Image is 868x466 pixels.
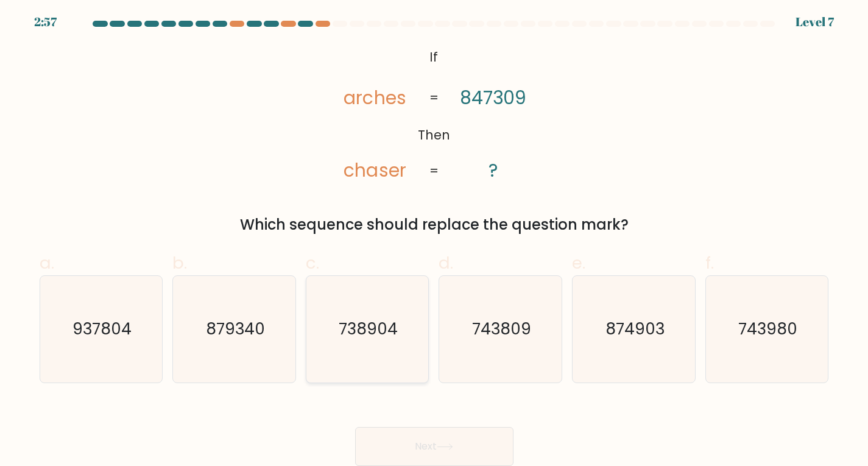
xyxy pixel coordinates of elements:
[572,251,585,275] span: e.
[605,318,665,340] text: 874903
[430,48,439,66] tspan: If
[47,214,822,236] div: Which sequence should replace the question mark?
[429,89,439,107] tspan: =
[339,318,398,340] text: 738904
[796,13,834,31] div: Level 7
[418,126,450,144] tspan: Then
[206,318,265,340] text: 879340
[705,251,714,275] span: f.
[738,318,797,340] text: 743980
[344,158,406,183] tspan: chaser
[72,318,132,340] text: 937804
[472,318,531,340] text: 743809
[429,161,439,179] tspan: =
[344,85,406,110] tspan: arches
[34,13,57,31] div: 2:57
[355,427,513,466] button: Next
[439,251,453,275] span: d.
[320,44,548,185] svg: @import url('[URL][DOMAIN_NAME]);
[40,251,54,275] span: a.
[306,251,319,275] span: c.
[460,85,526,110] tspan: 847309
[172,251,187,275] span: b.
[489,158,498,183] tspan: ?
